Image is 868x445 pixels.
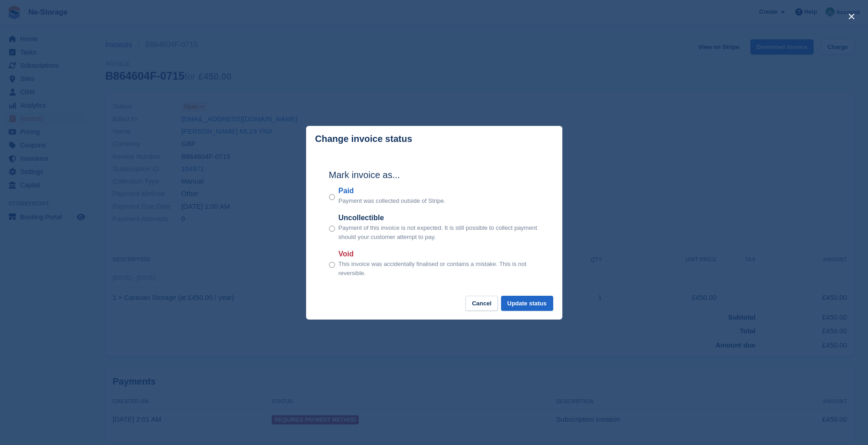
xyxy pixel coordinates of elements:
p: Payment of this invoice is not expected. It is still possible to collect payment should your cust... [339,223,539,241]
h2: Mark invoice as... [329,168,539,182]
label: Uncollectible [339,212,539,223]
button: Update status [501,296,553,311]
label: Paid [339,185,446,196]
button: Cancel [465,296,498,311]
p: Change invoice status [315,134,412,144]
p: Payment was collected outside of Stripe. [339,196,446,206]
button: close [844,9,859,24]
p: This invoice was accidentally finalised or contains a mistake. This is not reversible. [339,260,539,277]
label: Void [339,249,539,260]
